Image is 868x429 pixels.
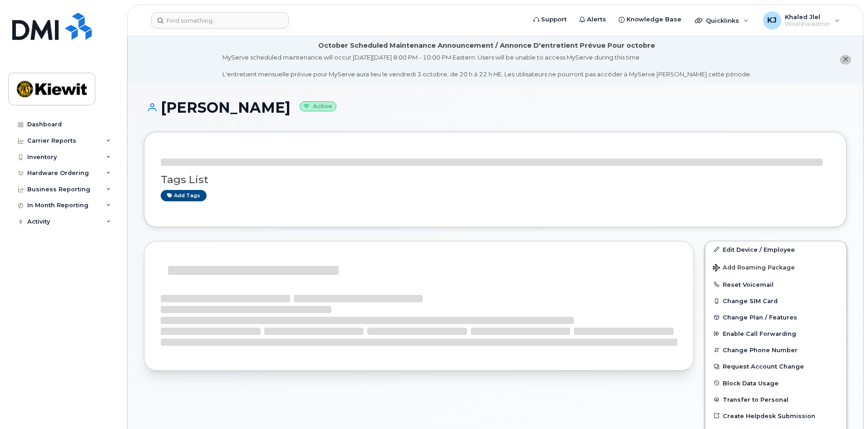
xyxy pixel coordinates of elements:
[144,100,847,115] h1: [PERSON_NAME]
[705,391,846,408] button: Transfer to Personal
[161,190,207,201] a: Add tags
[705,375,846,391] button: Block Data Usage
[840,55,851,65] button: close notification
[713,264,795,273] span: Add Roaming Package
[705,309,846,325] button: Change Plan / Features
[705,241,846,258] a: Edit Device / Employee
[705,358,846,374] button: Request Account Change
[705,342,846,358] button: Change Phone Number
[300,101,336,112] small: Active
[705,258,846,276] button: Add Roaming Package
[705,276,846,293] button: Reset Voicemail
[705,408,846,424] a: Create Helpdesk Submission
[318,41,655,50] div: October Scheduled Maintenance Announcement / Annonce D'entretient Prévue Pour octobre
[161,174,830,185] h3: Tags List
[723,330,796,337] span: Enable Call Forwarding
[705,293,846,309] button: Change SIM Card
[222,53,751,79] div: MyServe scheduled maintenance will occur [DATE][DATE] 8:00 PM - 10:00 PM Eastern. Users will be u...
[723,314,797,321] span: Change Plan / Features
[705,325,846,342] button: Enable Call Forwarding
